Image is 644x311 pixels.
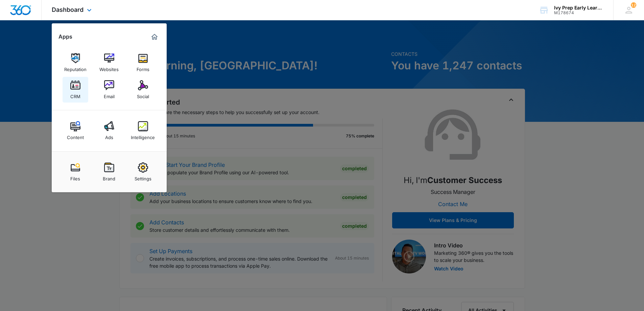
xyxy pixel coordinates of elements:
[63,159,88,185] a: Files
[104,90,115,99] div: Email
[58,34,72,40] h2: Apps
[52,6,84,13] span: Dashboard
[130,50,156,75] a: Forms
[130,118,156,143] a: Intelligence
[149,31,160,42] a: Marketing 360® Dashboard
[64,63,87,72] div: Reputation
[63,50,88,75] a: Reputation
[137,90,149,99] div: Social
[70,173,80,181] div: Files
[554,5,603,10] div: account name
[130,77,156,103] a: Social
[130,159,156,185] a: Settings
[131,131,155,140] div: Intelligence
[67,131,84,140] div: Content
[135,173,151,181] div: Settings
[105,131,113,140] div: Ads
[63,77,88,103] a: CRM
[96,159,122,185] a: Brand
[631,2,636,8] span: 12
[99,63,119,72] div: Websites
[70,90,80,99] div: CRM
[96,50,122,75] a: Websites
[103,173,115,181] div: Brand
[137,63,149,72] div: Forms
[631,2,636,8] div: notifications count
[96,118,122,143] a: Ads
[554,10,603,15] div: account id
[96,77,122,103] a: Email
[63,118,88,143] a: Content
